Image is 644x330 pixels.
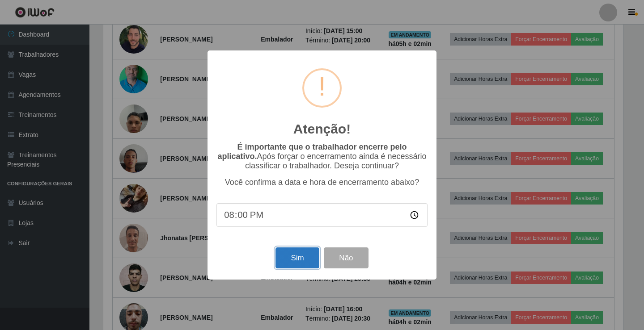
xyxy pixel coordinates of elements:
p: Após forçar o encerramento ainda é necessário classificar o trabalhador. Deseja continuar? [216,142,428,171]
h2: Atenção! [293,121,351,137]
p: Você confirma a data e hora de encerramento abaixo? [216,178,428,187]
button: Não [324,247,368,268]
button: Sim [275,247,319,268]
b: É importante que o trabalhador encerre pelo aplicativo. [217,142,407,161]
